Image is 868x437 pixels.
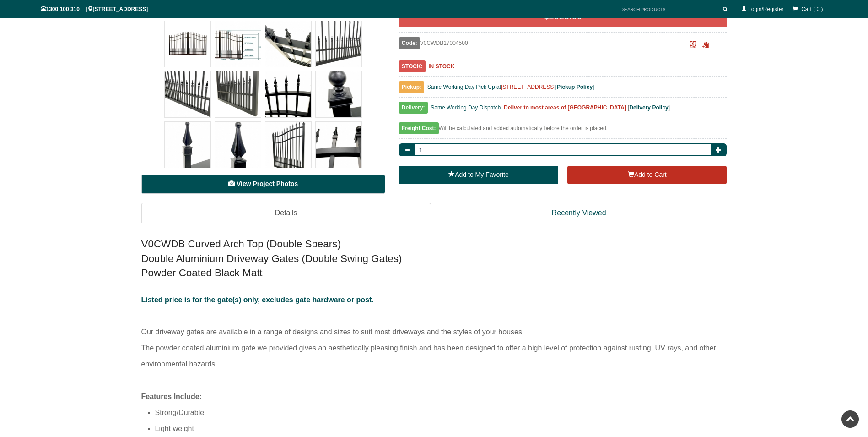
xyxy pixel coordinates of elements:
[399,37,672,49] div: V0CWDB17004500
[265,21,311,67] img: V0CWDB - Curved Arch Top (Double Spears) - Double Aluminium Driveway Gates - Double Swing Gates -...
[265,122,311,168] img: V0CWDB - Curved Arch Top (Double Spears) - Double Aluminium Driveway Gates - Double Swing Gates -...
[801,6,823,12] span: Cart ( 0 )
[316,21,361,67] img: V0CWDB - Curved Arch Top (Double Spears) - Double Aluminium Driveway Gates - Double Swing Gates -...
[685,192,868,405] iframe: LiveChat chat widget
[399,102,428,114] span: Delivery:
[501,84,555,90] a: [STREET_ADDRESS]
[557,84,593,90] a: Pickup Policy
[316,122,361,168] img: V0CWDB - Curved Arch Top (Double Spears) - Double Aluminium Driveway Gates - Double Swing Gates -...
[155,421,727,437] li: Light weight
[237,180,298,187] span: View Project Photos
[428,63,454,70] b: IN STOCK
[41,6,148,12] span: 1300 100 310 | [STREET_ADDRESS]
[629,104,668,111] a: Delivery Policy
[618,4,720,15] input: SEARCH PRODUCTS
[567,166,727,184] button: Add to Cart
[427,84,594,90] span: Same Working Day Pick Up at [ ]
[399,166,558,184] a: Add to My Favorite
[265,71,311,117] img: V0CWDB - Curved Arch Top (Double Spears) - Double Aluminium Driveway Gates - Double Swing Gates -...
[399,122,439,134] span: Freight Cost:
[431,203,727,224] a: Recently Viewed
[399,37,420,49] span: Code:
[399,102,727,118] div: [ ]
[399,123,727,139] div: Will be calculated and added automatically before the order is placed.
[141,203,431,224] a: Details
[504,104,628,111] b: Deliver to most areas of [GEOGRAPHIC_DATA].
[141,237,727,280] h2: V0CWDB Curved Arch Top (Double Spears) Double Aluminium Driveway Gates (Double Swing Gates) Powde...
[141,292,727,388] p: Our driveway gates are available in a range of designs and sizes to suit most driveways and the s...
[165,21,210,67] img: V0CWDB - Curved Arch Top (Double Spears) - Double Aluminium Driveway Gates - Double Swing Gates -...
[316,71,361,117] img: V0CWDB - Curved Arch Top (Double Spears) - Double Aluminium Driveway Gates - Double Swing Gates -...
[399,81,424,93] span: Pickup:
[141,296,374,304] span: Listed price is for the gate(s) only, excludes gate hardware or post.
[431,104,502,111] span: Same Working Day Dispatch.
[748,6,783,12] a: Login/Register
[215,122,261,168] img: V0CWDB - Curved Arch Top (Double Spears) - Double Aluminium Driveway Gates - Double Swing Gates -...
[141,175,385,194] a: View Project Photos
[165,122,210,168] img: V0CWDB - Curved Arch Top (Double Spears) - Double Aluminium Driveway Gates - Double Swing Gates -...
[141,393,202,400] span: Features Include:
[690,43,696,49] a: Click to enlarge and scan to share.
[399,60,426,72] span: STOCK:
[215,71,261,117] img: V0CWDB - Curved Arch Top (Double Spears) - Double Aluminium Driveway Gates - Double Swing Gates -...
[702,42,709,49] span: Click to copy the URL
[215,21,261,67] img: V0CWDB - Curved Arch Top (Double Spears) - Double Aluminium Driveway Gates - Double Swing Gates -...
[165,71,210,117] img: V0CWDB - Curved Arch Top (Double Spears) - Double Aluminium Driveway Gates - Double Swing Gates -...
[155,404,727,421] li: Strong/Durable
